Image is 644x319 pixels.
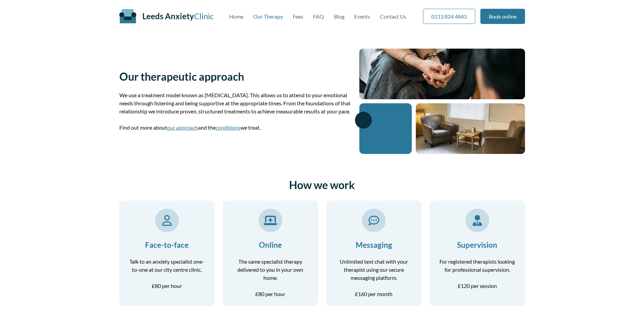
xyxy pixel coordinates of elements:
[334,258,413,282] p: Unlimited text chat with your therapist using our secure messaging platform.
[480,9,525,24] a: Book online
[334,209,413,298] a: Messaging Unlimited text chat with your therapist using our secure messaging platform. £160 per m...
[127,282,207,290] p: £80 per hour
[231,209,310,298] a: Online The same specialist therapy delivered to you in your own home. £80 per hour
[231,258,310,282] p: The same specialist therapy delivered to you in your own home.
[119,124,351,132] p: Find out more about and the we treat.
[438,240,517,249] h3: Supervision
[142,11,214,21] a: Leeds AnxietyClinic
[416,103,525,154] img: Therapy room
[334,240,413,249] h3: Messaging
[293,13,303,20] a: Fees
[423,9,475,24] a: 0113 824 4843
[119,178,525,191] h2: How we work
[313,13,324,20] a: FAQ
[167,124,198,131] a: our approach
[127,258,207,274] p: Talk to an anxiety specialist one-to-one at our city centre clinic.
[216,124,240,131] a: conditions
[229,13,243,20] a: Home
[438,282,517,290] p: £120 per session
[438,258,517,274] p: For registered therapists looking for professional supervision.
[354,13,370,20] a: Events
[380,13,406,20] a: Contact Us
[142,11,194,21] span: Leeds Anxiety
[359,49,525,99] img: Close up of a therapy session
[334,290,413,298] p: £160 per month
[438,209,517,290] a: Supervision For registered therapists looking for professional supervision. £120 per session
[231,290,310,298] p: £80 per hour
[253,13,283,20] a: Our Therapy
[119,70,351,83] h1: Our therapeutic approach
[127,240,207,249] h3: Face-to-face
[334,13,344,20] a: Blog
[231,240,310,249] h3: Online
[119,91,351,115] p: We use a treatment model known as [MEDICAL_DATA]. This allows us to attend to your emotional need...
